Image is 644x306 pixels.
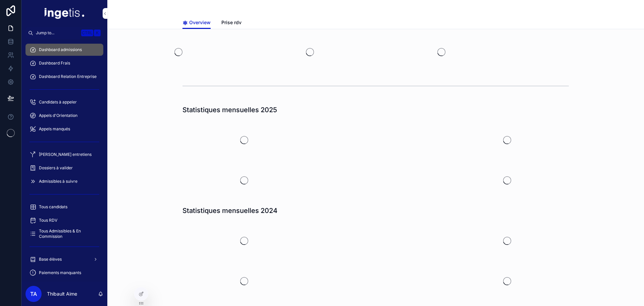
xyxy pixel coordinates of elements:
a: Prise rdv [221,16,241,30]
a: Dashboard Frais [25,57,103,69]
span: Dashboard Frais [39,60,70,66]
a: Overview [182,16,211,29]
span: Paiements manquants [39,270,81,275]
span: Tous RDV [39,218,57,223]
a: Admissibles à suivre [25,175,103,187]
span: Appels d'Orientation [39,113,77,118]
img: App logo [45,8,84,19]
span: Tous Admissibles & En Commission [39,228,97,239]
button: Jump to...CtrlK [25,27,103,39]
span: Appels manqués [39,126,70,132]
span: Candidats à appeler [39,99,77,105]
a: Dashboard Relation Entreprise [25,71,103,83]
span: Jump to... [36,30,78,36]
a: Candidats à appeler [25,96,103,108]
div: scrollable content [21,39,107,282]
span: Dashboard admissions [39,47,82,52]
a: Appels d'Orientation [25,110,103,122]
a: Dashboard admissions [25,44,103,56]
a: Tous candidats [25,201,103,213]
a: [PERSON_NAME] entretiens [25,148,103,161]
span: Overview [189,19,211,26]
span: Ctrl [81,30,93,36]
span: Dossiers à valider [39,165,73,171]
a: Base élèves [25,253,103,265]
p: Thibault Aime [47,291,77,297]
span: Admissibles à suivre [39,179,77,184]
a: Dossiers à valider [25,162,103,174]
span: Prise rdv [221,19,241,26]
span: [PERSON_NAME] entretiens [39,152,92,157]
h1: Statistiques mensuelles 2024 [182,206,277,215]
a: Paiements manquants [25,267,103,279]
span: Dashboard Relation Entreprise [39,74,97,79]
a: Tous RDV [25,214,103,226]
span: Tous candidats [39,204,67,210]
a: Tous Admissibles & En Commission [25,228,103,240]
a: Appels manqués [25,123,103,135]
span: TA [30,290,37,298]
h1: Statistiques mensuelles 2025 [182,105,277,115]
span: K [95,30,100,36]
span: Base élèves [39,257,62,262]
